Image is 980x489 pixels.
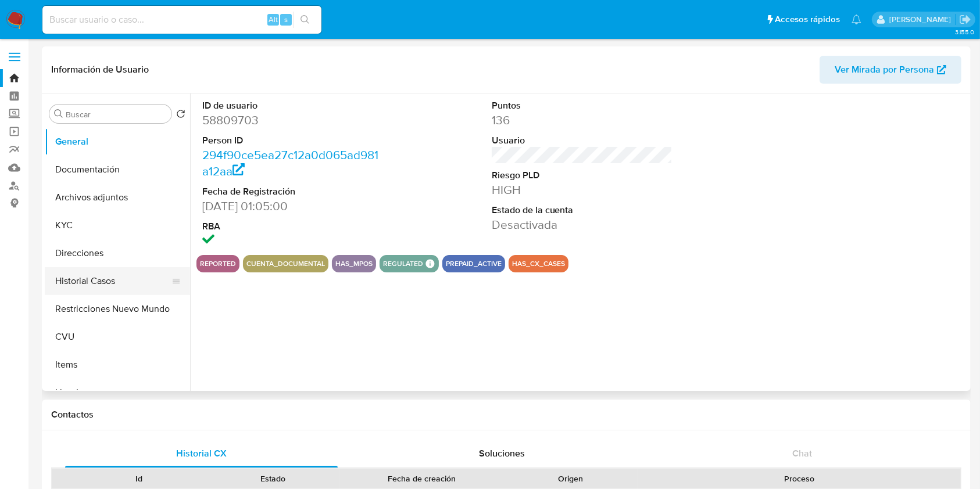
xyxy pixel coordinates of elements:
[512,473,630,484] div: Origen
[176,447,227,460] span: Historial CX
[45,128,190,156] button: General
[45,156,190,184] button: Documentación
[792,447,812,460] span: Chat
[45,351,190,379] button: Items
[202,99,384,112] dt: ID de usuario
[51,64,149,75] h1: Información de Usuario
[202,220,384,233] dt: RBA
[492,182,673,198] dd: HIGH
[202,146,378,179] a: 294f90ce5ea27c12a0d065ad981a12aa
[446,261,502,266] button: prepaid_active
[646,473,953,484] div: Proceso
[492,169,673,182] dt: Riesgo PLD
[492,217,673,233] dd: Desactivada
[775,13,840,26] span: Accesos rápidos
[835,56,934,84] span: Ver Mirada por Persona
[492,204,673,217] dt: Estado de la cuenta
[202,185,384,198] dt: Fecha de Registración
[45,379,190,407] button: Lista Interna
[202,112,384,128] dd: 58809703
[42,12,321,27] input: Buscar usuario o caso...
[492,134,673,147] dt: Usuario
[45,184,190,211] button: Archivos adjuntos
[66,109,167,120] input: Buscar
[383,261,423,266] button: regulated
[820,56,961,84] button: Ver Mirada por Persona
[45,323,190,351] button: CVU
[492,112,673,128] dd: 136
[45,239,190,267] button: Direcciones
[512,261,565,266] button: has_cx_cases
[45,211,190,239] button: KYC
[293,12,317,28] button: search-icon
[889,14,955,25] p: patricia.mayol@mercadolibre.com
[269,14,278,25] span: Alt
[202,134,384,147] dt: Person ID
[45,267,181,295] button: Historial Casos
[284,14,288,25] span: s
[335,261,373,266] button: has_mpos
[246,261,325,266] button: cuenta_documental
[45,295,190,323] button: Restricciones Nuevo Mundo
[200,261,236,266] button: reported
[959,13,971,26] a: Salir
[54,109,63,118] button: Buscar
[479,447,525,460] span: Soluciones
[51,409,961,420] h1: Contactos
[214,473,332,484] div: Estado
[176,109,185,122] button: Volver al orden por defecto
[202,198,384,214] dd: [DATE] 01:05:00
[348,473,495,484] div: Fecha de creación
[852,15,861,24] a: Notificaciones
[80,473,198,484] div: Id
[492,99,673,112] dt: Puntos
